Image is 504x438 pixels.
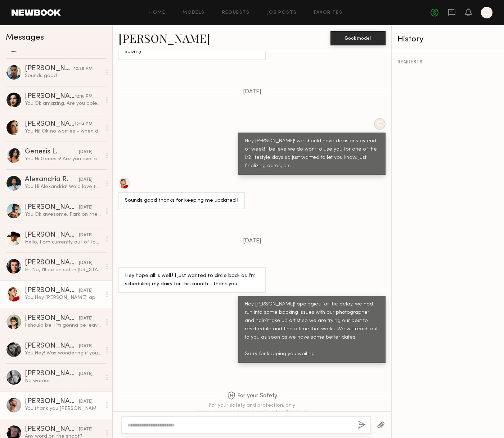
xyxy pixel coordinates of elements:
[79,176,93,183] div: [DATE]
[25,315,79,322] div: [PERSON_NAME]
[25,294,102,301] div: You: Hey [PERSON_NAME]! apologies for the delay, we had run into some booking issues with our pho...
[227,392,277,401] span: For your Safety
[25,259,79,267] div: [PERSON_NAME]
[243,89,261,95] span: [DATE]
[25,128,102,135] div: You: Hi! Ok no worries - when do you return?
[25,176,79,183] div: Alexandria R.
[79,149,93,156] div: [DATE]
[25,405,102,412] div: You: thank you [PERSON_NAME]! much appreciated!
[79,426,93,433] div: [DATE]
[25,93,75,100] div: [PERSON_NAME]
[25,398,79,405] div: [PERSON_NAME]
[79,204,93,211] div: [DATE]
[25,267,102,273] div: Hi! No, I’ll be on set in [US_STATE] [DATE] and [DATE]
[25,322,102,329] div: I should be. I’m gonna be leaving for [US_STATE] Fashion week but that’s the 1st week of September.
[25,72,102,79] div: Sounds good
[75,93,93,100] div: 12:16 PM
[118,30,210,46] a: [PERSON_NAME]
[25,343,79,350] div: [PERSON_NAME]
[25,350,102,357] div: You: Hey! Was wondering if you were available for any shoot dates 3rd-4th week of August
[79,371,93,377] div: [DATE]
[25,148,79,156] div: Genesis L.
[194,402,310,415] div: For your safety and protection, only communicate and pay directly within Newbook
[25,239,102,246] div: Hello, I am currently out of town, but will be available [DATE]. Thanks, [PERSON_NAME]
[79,398,93,405] div: [DATE]
[25,121,75,128] div: [PERSON_NAME]
[25,204,79,211] div: [PERSON_NAME]
[330,35,386,41] a: Book model
[25,65,74,72] div: [PERSON_NAME]
[314,10,342,15] a: Favorites
[222,10,250,15] a: Requests
[25,287,79,294] div: [PERSON_NAME]
[397,60,498,65] div: REQUESTS
[267,10,297,15] a: Job Posts
[481,7,492,18] a: C
[6,33,44,42] span: Messages
[79,315,93,322] div: [DATE]
[25,377,102,384] div: No worries.
[75,121,93,128] div: 12:14 PM
[79,343,93,350] div: [DATE]
[79,287,93,294] div: [DATE]
[245,300,379,358] div: Hey [PERSON_NAME]! apologies for the delay, we had run into some booking issues with our photogra...
[79,260,93,267] div: [DATE]
[25,370,79,377] div: [PERSON_NAME]
[25,156,102,162] div: You: Hi Genesis! Are you available for casting [DATE] 2-3pm? [STREET_ADDRESS][US_STATE]
[245,137,379,170] div: Hey [PERSON_NAME]! we should have decisions by end of week! i believe we do want to use you for o...
[149,10,166,15] a: Home
[25,426,79,433] div: [PERSON_NAME]
[74,66,93,72] div: 12:28 PM
[25,100,102,107] div: You: Ok amazing. Are you able to do $800 for the 8hr day? We're finalizing moodboard and photogra...
[125,272,259,289] div: Hey hope all is well.! I just wanted to circle back as I’m scheduling my dairy for this month - t...
[330,31,386,45] button: Book model
[183,10,204,15] a: Models
[25,211,102,218] div: You: Ok awesome. Park on the [US_STATE][GEOGRAPHIC_DATA] side of the parking lot, enter through t...
[25,232,79,239] div: [PERSON_NAME]
[25,183,102,190] div: You: Hi Alexandria! We'd love to see you for casting to potentially book you for lifestyle on 10/...
[243,238,261,244] span: [DATE]
[79,232,93,239] div: [DATE]
[397,35,498,44] div: History
[125,197,238,205] div: Sounds good thanks for keeping me updated !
